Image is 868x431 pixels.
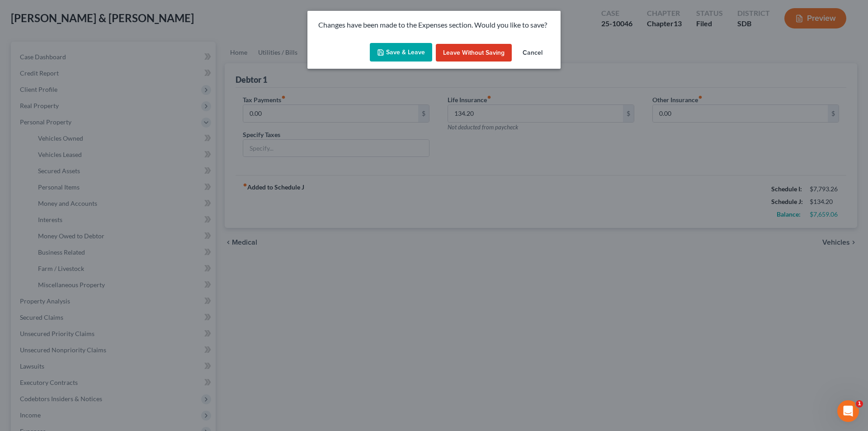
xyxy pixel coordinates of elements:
iframe: Intercom live chat [837,400,859,422]
button: Cancel [515,44,550,62]
button: Leave without Saving [436,44,512,62]
span: 1 [856,400,863,407]
button: Save & Leave [370,43,432,62]
p: Changes have been made to the Expenses section. Would you like to save? [318,20,550,30]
